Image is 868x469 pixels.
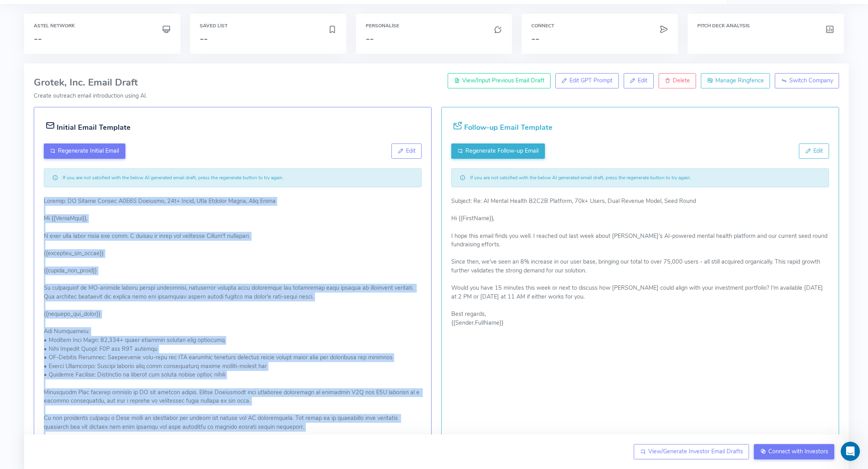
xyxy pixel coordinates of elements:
[366,23,503,29] h6: Personalise
[701,73,770,88] a: Manage Ringfence
[200,23,337,29] h6: Saved List
[57,121,131,134] h5: Initial Email Template
[789,76,833,84] span: Switch Company
[638,76,647,84] span: Edit
[634,444,749,459] a: View/Generate Investor Email Drafts
[34,77,839,88] h3: Grotek, Inc. Email Draft
[697,23,834,29] h6: Pitch Deck Analysis
[470,174,691,181] small: If you are not satisfied with the below AI generated email draft, press the regenerate button to ...
[569,76,612,84] span: Edit GPT Prompt
[451,143,545,159] button: Regenerate Follow-up Email
[451,197,829,327] p: Subject: Re: AI Mental Health B2C2B Platform, 70k+ Users, Dual Revenue Model, Seed Round Hi {{Fir...
[799,143,829,159] button: Edit
[648,447,743,455] span: View/Generate Investor Email Drafts
[58,147,119,155] span: Regenerate Initial Email
[659,73,696,88] a: Delete
[624,73,654,88] a: Edit
[63,174,284,181] small: If you are not satisfied with the below AI generated email draft, press the regenerate button to ...
[366,33,503,44] h3: --
[406,147,416,155] span: Edit
[44,143,125,159] button: Regenerate Initial Email
[200,32,208,45] span: --
[465,147,538,155] span: Regenerate Follow-up Email
[34,32,42,45] span: --
[754,444,834,459] a: Connect with Investors
[775,73,839,88] a: Switch Company
[715,76,764,84] span: Manage Ringfence
[391,143,422,159] button: Edit
[531,33,668,44] h3: --
[531,23,668,29] h6: Connect
[841,442,860,461] iframe: Intercom live chat
[813,147,823,155] span: Edit
[462,76,545,84] span: View/Input Previous Email Draft
[34,23,171,29] h6: Astel Network
[768,447,828,455] span: Connect with Investors
[34,92,839,100] p: Create outreach email introduction using AI.
[464,121,553,134] h5: Follow-up Email Template
[673,76,690,84] span: Delete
